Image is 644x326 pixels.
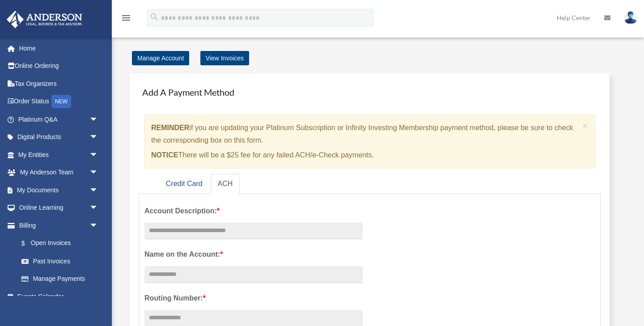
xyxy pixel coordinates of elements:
[89,216,107,235] span: arrow_drop_down
[6,216,112,234] a: Billingarrow_drop_down
[51,95,71,108] div: NEW
[89,110,107,129] span: arrow_drop_down
[200,51,249,65] a: View Invoices
[624,11,637,24] img: User Pic
[151,149,579,161] p: There will be a $25 fee for any failed ACH/e-Check payments.
[6,93,112,111] a: Order StatusNEW
[159,174,210,194] a: Credit Card
[89,181,107,199] span: arrow_drop_down
[6,128,112,146] a: Digital Productsarrow_drop_down
[6,110,112,128] a: Platinum Q&Aarrow_drop_down
[211,174,240,194] a: ACH
[6,75,112,93] a: Tax Organizers
[6,57,112,75] a: Online Ordering
[13,270,107,288] a: Manage Payments
[583,120,589,131] span: ×
[4,11,85,28] img: Anderson Advisors Platinum Portal
[13,234,112,253] a: $Open Invoices
[151,124,189,131] strong: REMINDER
[151,151,178,159] strong: NOTICE
[6,164,112,182] a: My Anderson Teamarrow_drop_down
[6,39,112,57] a: Home
[89,128,107,147] span: arrow_drop_down
[144,114,595,169] div: if you are updating your Platinum Subscription or Infinity Investing Membership payment method, p...
[6,146,112,164] a: My Entitiesarrow_drop_down
[6,181,112,199] a: My Documentsarrow_drop_down
[13,252,112,270] a: Past Invoices
[583,121,589,130] button: Close
[149,12,159,22] i: search
[89,146,107,164] span: arrow_drop_down
[89,199,107,217] span: arrow_drop_down
[121,16,131,23] a: menu
[132,51,189,65] a: Manage Account
[6,199,112,217] a: Online Learningarrow_drop_down
[6,288,112,305] a: Events Calendar
[144,205,363,217] label: Account Description:
[144,292,363,305] label: Routing Number:
[121,13,131,23] i: menu
[26,238,31,249] span: $
[139,82,601,102] h4: Add A Payment Method
[144,248,363,261] label: Name on the Account:
[89,164,107,182] span: arrow_drop_down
